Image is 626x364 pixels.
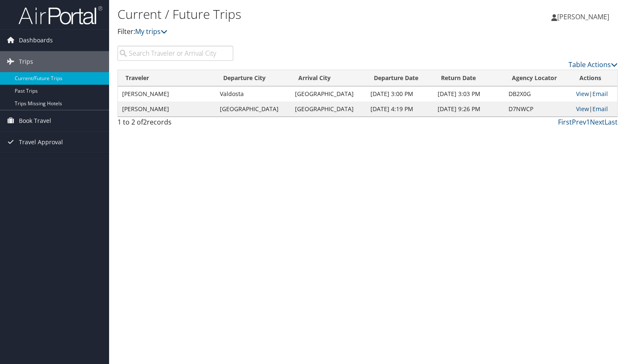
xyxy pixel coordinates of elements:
span: Travel Approval [19,132,63,153]
div: 1 to 2 of records [117,117,233,131]
a: Table Actions [569,60,618,69]
th: Arrival City: activate to sort column ascending [291,70,366,86]
th: Departure City: activate to sort column ascending [216,70,291,86]
a: First [558,117,572,127]
th: Return Date: activate to sort column ascending [433,70,505,86]
td: DB2X0G [504,86,572,101]
a: View [576,105,589,113]
td: [DATE] 9:26 PM [433,101,505,117]
a: [PERSON_NAME] [551,4,618,29]
span: [PERSON_NAME] [557,12,609,21]
td: | [572,86,617,101]
a: Prev [572,117,586,127]
td: [PERSON_NAME] [118,86,216,101]
p: Filter: [117,26,451,37]
a: Next [590,117,605,127]
th: Actions [572,70,617,86]
img: airportal-logo.png [18,5,102,25]
td: Valdosta [216,86,291,101]
td: [GEOGRAPHIC_DATA] [216,101,291,117]
td: [GEOGRAPHIC_DATA] [291,86,366,101]
a: 1 [586,117,590,127]
td: | [572,101,617,117]
td: [GEOGRAPHIC_DATA] [291,101,366,117]
span: Trips [19,51,33,72]
span: Book Travel [19,110,51,131]
a: Last [605,117,618,127]
td: [DATE] 4:19 PM [366,101,433,117]
th: Agency Locator: activate to sort column ascending [504,70,572,86]
th: Traveler: activate to sort column ascending [118,70,216,86]
span: 2 [143,117,147,127]
th: Departure Date: activate to sort column descending [366,70,433,86]
a: My trips [135,27,167,36]
td: D7NWCP [504,101,572,117]
a: View [576,90,589,98]
span: Dashboards [19,30,53,51]
td: [PERSON_NAME] [118,101,216,117]
a: Email [592,105,608,113]
h1: Current / Future Trips [117,5,451,23]
td: [DATE] 3:00 PM [366,86,433,101]
a: Email [592,90,608,98]
input: Search Traveler or Arrival City [117,46,233,61]
td: [DATE] 3:03 PM [433,86,505,101]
